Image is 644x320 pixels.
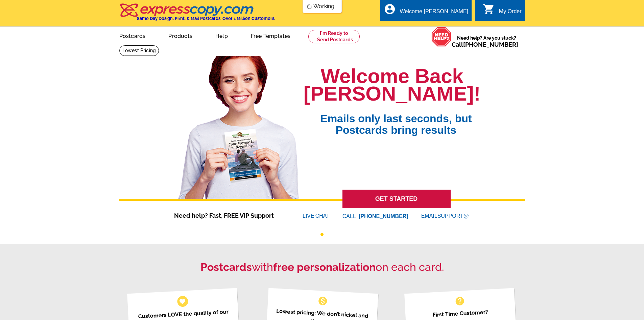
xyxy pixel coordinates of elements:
span: Need help? Fast, FREE VIP Support [174,211,282,220]
a: [PHONE_NUMBER] [463,41,518,48]
h1: Welcome Back [PERSON_NAME]! [304,67,480,103]
a: Same Day Design, Print, & Mail Postcards. Over 1 Million Customers. [119,8,275,21]
a: Postcards [109,27,157,43]
img: loading... [307,4,312,9]
span: Emails only last seconds, but Postcards bring results [311,103,480,136]
font: LIVE [303,212,315,220]
strong: free personalization [273,261,376,273]
a: shopping_cart My Order [483,7,522,16]
i: shopping_cart [483,3,495,15]
img: help [431,27,452,47]
a: Free Templates [240,27,302,43]
a: Help [205,27,239,43]
span: help [454,296,465,306]
div: Welcome [PERSON_NAME] [400,8,468,18]
img: welcome-back-logged-in.png [174,50,304,199]
h2: with on each card. [119,261,525,274]
p: First Time Customer? [413,307,508,320]
span: Need help? Are you stuck? [452,35,522,48]
a: GET STARTED [342,190,451,208]
a: LIVECHAT [303,213,330,219]
span: Call [452,41,518,48]
h4: Same Day Design, Print, & Mail Postcards. Over 1 Million Customers. [137,16,275,21]
div: My Order [499,8,522,18]
a: Products [158,27,203,43]
i: account_circle [384,3,396,15]
button: 1 of 1 [320,233,324,236]
span: monetization_on [317,296,328,306]
font: SUPPORT@ [437,212,470,220]
strong: Postcards [200,261,252,273]
span: favorite [179,298,186,305]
